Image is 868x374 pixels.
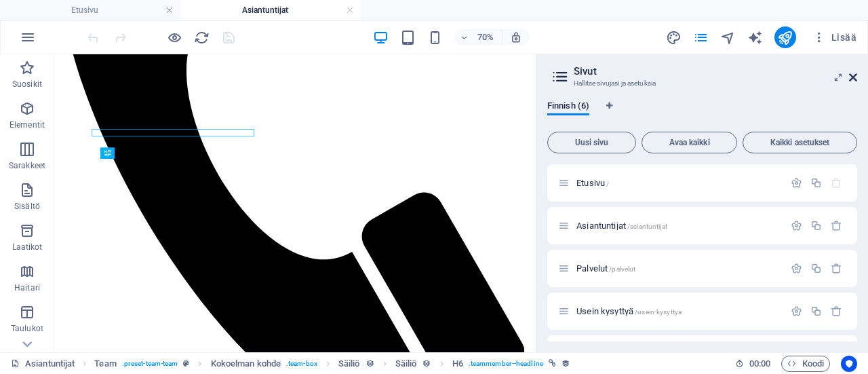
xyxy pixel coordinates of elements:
span: Lisää [812,31,856,44]
button: pages [693,29,709,45]
nav: breadcrumb [94,356,570,372]
span: 00 00 [749,356,770,372]
span: / [606,180,609,187]
span: Kaikki asetukset [749,138,851,147]
p: Sarakkeet [9,160,45,171]
h6: 70% [475,29,496,45]
div: Usein kysyttyä/usein-kysyttya [572,307,784,316]
h6: Istunnon aika [735,356,771,372]
i: Sivut (Ctrl+Alt+S) [693,30,709,45]
div: Monista [810,305,822,317]
div: Asetukset [791,305,802,317]
div: Asiantuntijat/asiantuntijat [572,221,784,230]
i: Tekstigeneraattori [747,30,763,45]
button: Usercentrics [841,356,857,372]
span: Uusi sivu [553,138,630,147]
p: Haitari [14,282,40,293]
i: Tämä elementti voidaan sitoa kokoelman kenttään [366,359,374,368]
div: Monista [810,263,822,274]
span: Napsauta valitaksesi. Kaksoisnapsauta muokataksesi [395,356,417,372]
span: Napsauta valitaksesi. Kaksoisnapsauta muokataksesi [94,356,116,372]
div: Poista [831,220,842,231]
i: Julkaise [777,30,793,45]
button: navigator [720,29,736,45]
i: Tämä elementti on sidottu kokoelmaan [561,359,570,368]
button: Lisää [807,26,862,48]
a: Napsauta peruuttaaksesi valinnan. Kaksoisnapsauta avataksesi Sivut [11,356,75,372]
h4: Asiantuntijat [180,3,361,18]
p: Elementit [9,119,45,130]
p: Laatikot [12,242,43,253]
button: publish [774,26,796,48]
i: Tämä elementti voidaan sitoa kokoelman kenttään [422,359,431,368]
button: Napsauta tästä poistuaksesi esikatselutilasta ja jatkaaksesi muokkaamista [166,29,182,45]
span: Napsauta avataksesi sivun [576,306,682,316]
i: Koon muuttuessa säädä zoomaustaso automaattisesti sopimaan valittuun laitteeseen. [510,31,522,43]
button: text_generator [747,29,764,45]
i: Ulkoasu (Ctrl+Alt+Y) [666,30,682,45]
h3: Hallitse sivujasi ja asetuksia [574,77,830,90]
span: Napsauta avataksesi sivun [576,178,609,188]
span: Palvelut [576,263,635,274]
button: Kaikki asetukset [743,132,857,153]
button: 70% [454,29,502,45]
span: Napsauta valitaksesi. Kaksoisnapsauta muokataksesi [211,356,281,372]
div: Poista [831,263,842,274]
div: Poista [831,305,842,317]
button: design [666,29,682,45]
div: Kielivälilehdet [547,100,857,126]
button: Uusi sivu [547,132,636,153]
span: : [759,358,761,369]
i: Lataa sivu uudelleen [194,30,210,45]
h2: Sivut [574,65,857,77]
span: Napsauta valitaksesi. Kaksoisnapsauta muokataksesi [338,356,360,372]
p: Taulukot [11,323,43,334]
button: Avaa kaikki [642,132,737,153]
span: Napsauta avataksesi sivun [576,221,667,231]
span: Avaa kaikki [648,138,731,147]
span: Finnish (6) [547,98,589,117]
div: Monista [810,220,822,231]
span: . teammember--headline [469,356,543,372]
button: reload [193,29,210,45]
div: Palvelut/palvelut [572,264,784,273]
span: /asiantuntijat [627,223,667,230]
div: Aloitussivua ei voi poistaa [831,177,842,189]
p: Suosikit [12,79,42,90]
span: /palvelut [609,265,635,273]
span: /usein-kysyttya [635,308,682,316]
i: Tämä elementti on mukautettava esiasetus [183,360,189,367]
span: Koodi [787,356,824,372]
span: Napsauta valitaksesi. Kaksoisnapsauta muokataksesi [452,356,463,372]
button: Koodi [781,356,830,372]
div: Monista [810,177,822,189]
div: Asetukset [791,220,802,231]
div: Etusivu/ [572,179,784,187]
div: Asetukset [791,263,802,274]
div: Asetukset [791,177,802,189]
i: Tämä elementti on linkitetty [549,360,556,367]
span: . team-box [286,356,317,372]
p: Sisältö [14,201,40,212]
span: . preset-team-team [122,356,178,372]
